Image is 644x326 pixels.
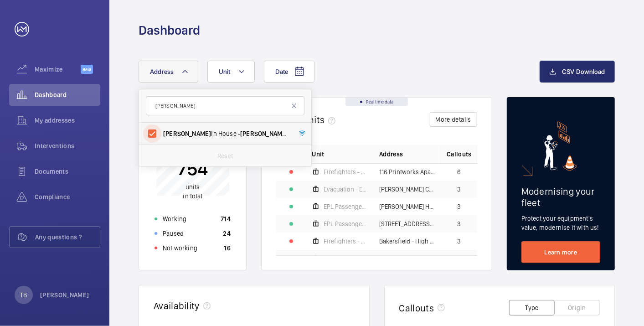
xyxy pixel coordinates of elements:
[379,150,403,159] span: Address
[207,61,255,83] button: Unit
[457,221,461,227] span: 3
[139,22,200,39] h1: Dashboard
[275,68,289,75] span: Date
[379,221,436,227] span: [STREET_ADDRESS][PERSON_NAME][PERSON_NAME]
[540,61,615,83] button: CSV Download
[35,233,100,242] span: Any questions ?
[379,169,436,175] span: 116 Printworks Apartments Flats 1-65 - High Risk Building - 116 Printworks Apartments Flats 1-65
[40,290,89,300] p: [PERSON_NAME]
[150,68,174,75] span: Address
[35,65,81,74] span: Maximize
[379,203,436,210] span: [PERSON_NAME] House - High Risk Building - [PERSON_NAME][GEOGRAPHIC_DATA]
[35,90,100,99] span: Dashboard
[139,61,198,83] button: Address
[81,65,93,74] span: Beta
[457,186,461,192] span: 3
[562,68,605,75] span: CSV Download
[219,68,231,75] span: Unit
[177,158,208,181] p: 754
[379,238,436,244] span: Bakersfield - High Risk Building - [GEOGRAPHIC_DATA]
[521,186,600,208] h2: Modernising your fleet
[521,214,600,232] p: Protect your equipment's value, modernise it with us!
[379,186,436,192] span: [PERSON_NAME] Court - High Risk Building - [PERSON_NAME][GEOGRAPHIC_DATA]
[430,112,477,127] button: More details
[324,203,368,210] span: EPL Passenger Lift No 1
[154,300,200,311] h2: Availability
[303,114,340,125] span: units
[35,116,100,125] span: My addresses
[35,192,100,202] span: Compliance
[457,203,461,210] span: 3
[447,150,472,159] span: Callouts
[240,130,288,137] span: [PERSON_NAME]
[521,241,600,263] a: Learn more
[399,302,434,314] h2: Callouts
[163,214,186,223] p: Working
[163,129,289,138] span: in House - in [GEOGRAPHIC_DATA]
[324,238,368,244] span: Firefighters - EPL Passenger Lift No 2
[224,243,231,253] p: 16
[457,169,461,175] span: 6
[35,167,100,176] span: Documents
[223,229,231,238] p: 24
[35,141,100,150] span: Interventions
[264,61,314,83] button: Date
[345,98,408,106] div: Real time data
[324,169,368,175] span: Firefighters - EPL Flats 1-65 No 1
[146,96,304,115] input: Search by address
[221,214,231,223] p: 714
[177,183,208,201] p: in total
[163,229,184,238] p: Paused
[312,150,324,159] span: Unit
[185,184,200,191] span: units
[457,238,461,244] span: 3
[554,300,600,316] button: Origin
[163,243,197,253] p: Not working
[324,221,368,227] span: EPL Passenger Lift 19b
[324,186,368,192] span: Evacuation - EPL Passenger Lift No 2
[163,130,211,137] span: [PERSON_NAME]
[509,300,555,316] button: Type
[544,121,577,171] img: marketing-card.svg
[217,151,233,160] p: Reset
[20,290,27,300] p: TB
